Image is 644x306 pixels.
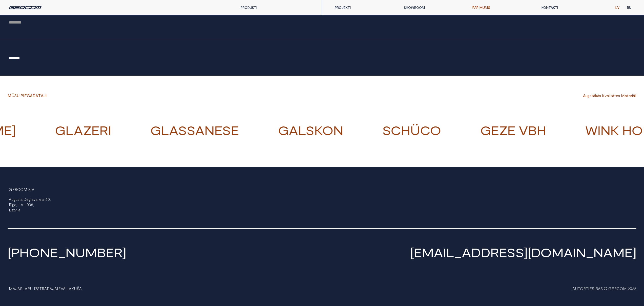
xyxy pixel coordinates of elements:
span: ā [597,93,599,98]
span: K [602,93,605,98]
span: g [29,197,31,202]
span: v [33,197,35,202]
span: i [610,93,610,98]
a: LV [612,3,623,13]
span: a [18,208,20,212]
a: SHOWROOM [400,3,469,13]
span: i [632,93,633,98]
span: a [607,93,609,98]
span: u [11,197,13,202]
div: AUTORTIESĪBAS © GERCOM 2025 [572,286,636,306]
span: i [38,197,39,202]
span: 0 [27,202,29,207]
span: I [23,93,24,98]
span: e [39,197,41,202]
span: P [20,93,23,98]
strong: VVVV [111,123,150,138]
span: i [636,93,636,98]
span: k [595,93,597,98]
span: t [610,93,612,98]
span: J [44,93,46,98]
strong: VVVV [546,123,585,138]
span: T [38,93,41,98]
span: t [19,197,20,202]
span: r [631,93,632,98]
span: 1 [25,202,27,207]
span: E [12,187,15,192]
span: R [9,202,11,207]
span: t [13,208,15,212]
span: v [605,93,607,98]
strong: VVVV [16,123,55,138]
span: R [15,187,17,192]
span: D [24,197,26,202]
span: M [621,93,625,98]
span: s [599,93,601,98]
a: PROJEKTI [331,3,400,13]
span: e [629,93,631,98]
span: l [635,93,636,98]
span: ā [633,93,635,98]
span: ā [593,93,595,98]
span: j [17,208,18,212]
a: PAR MUMS [469,3,537,13]
span: Ā [30,93,33,98]
span: C [17,187,20,192]
span: 5 [45,197,48,202]
a: [PHONE_NUMBER] [8,245,126,260]
strong: VVVV [441,123,480,138]
span: t [627,93,629,98]
span: a [35,197,37,202]
span: s [618,93,620,98]
span: g [12,202,14,207]
span: , [33,202,34,207]
span: A [32,187,34,192]
span: Ā [35,93,38,98]
span: t [591,93,593,98]
span: M [24,187,27,192]
span: Ū [11,93,14,98]
span: l [41,197,42,202]
span: L [18,202,21,207]
span: 3 [29,202,31,207]
span: ā [612,93,614,98]
span: , [50,197,51,202]
span: ī [11,202,12,207]
span: D [33,93,35,98]
span: O [20,187,24,192]
strong: VVVV [343,123,382,138]
span: S [14,93,17,98]
a: PRODUKTI [241,5,257,10]
span: s [17,197,19,202]
span: E [24,93,27,98]
span: G [9,187,12,192]
span: A [583,93,586,98]
span: l [609,93,610,98]
span: - [23,202,25,207]
span: Ā [41,93,44,98]
span: 0 [48,197,50,202]
span: S [28,187,31,192]
a: IEVA JAKUŠA [57,286,82,291]
span: G [27,93,30,98]
span: M [8,93,11,98]
span: u [586,93,588,98]
span: U [17,93,19,98]
a: [EMAIL_ADDRESS][DOMAIN_NAME] [410,245,636,260]
span: v [15,208,17,212]
span: I [46,93,47,98]
span: A [9,197,11,202]
span: a [14,202,16,207]
span: g [588,93,590,98]
span: L [9,208,11,212]
span: a [11,208,13,212]
span: e [616,93,618,98]
span: I [31,187,32,192]
span: a [42,197,44,202]
span: , [16,202,17,207]
div: MĀJASLAPU IZSTRĀDĀJA [8,286,109,306]
span: 5 [31,202,33,207]
span: t [614,93,616,98]
span: i [17,208,17,212]
span: a [31,197,33,202]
